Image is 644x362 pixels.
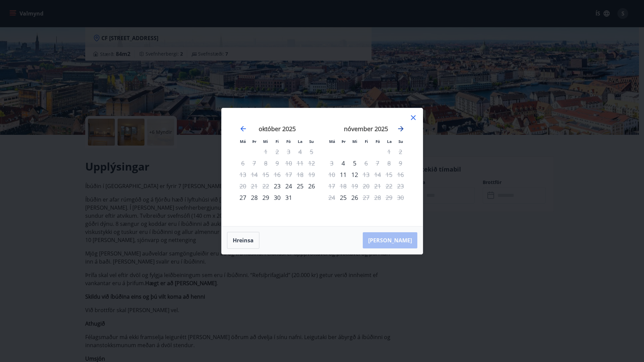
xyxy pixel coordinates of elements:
td: Choose sunnudagur, 26. október 2025 as your check-in date. It’s available. [306,180,317,192]
td: Choose þriðjudagur, 28. október 2025 as your check-in date. It’s available. [249,192,260,203]
strong: október 2025 [259,125,296,133]
small: Su [398,139,403,144]
td: Not available. laugardagur, 18. október 2025 [294,169,306,180]
small: Má [240,139,246,144]
div: Aðeins innritun í boði [271,180,283,192]
td: Choose mánudagur, 27. október 2025 as your check-in date. It’s available. [237,192,249,203]
td: Not available. fimmtudagur, 16. október 2025 [271,169,283,180]
td: Choose fimmtudagur, 30. október 2025 as your check-in date. It’s available. [271,192,283,203]
td: Choose fimmtudagur, 23. október 2025 as your check-in date. It’s available. [271,180,283,192]
td: Not available. sunnudagur, 5. október 2025 [306,146,317,157]
td: Not available. fimmtudagur, 27. nóvember 2025 [360,192,372,203]
div: 25 [294,180,306,192]
td: Not available. laugardagur, 8. nóvember 2025 [383,157,395,169]
td: Not available. þriðjudagur, 7. október 2025 [249,157,260,169]
div: 12 [349,169,360,180]
div: 30 [271,192,283,203]
td: Not available. föstudagur, 14. nóvember 2025 [372,169,383,180]
td: Not available. miðvikudagur, 22. október 2025 [260,180,271,192]
small: Fi [365,139,368,144]
td: Not available. fimmtudagur, 13. nóvember 2025 [360,169,372,180]
td: Choose miðvikudagur, 26. nóvember 2025 as your check-in date. It’s available. [349,192,360,203]
small: La [387,139,392,144]
td: Not available. laugardagur, 29. nóvember 2025 [383,192,395,203]
div: Aðeins innritun í boði [337,157,349,169]
small: Su [309,139,314,144]
small: Þr [342,139,346,144]
small: Mi [263,139,268,144]
td: Choose föstudagur, 24. október 2025 as your check-in date. It’s available. [283,180,294,192]
td: Choose þriðjudagur, 25. nóvember 2025 as your check-in date. It’s available. [337,192,349,203]
td: Choose miðvikudagur, 29. október 2025 as your check-in date. It’s available. [260,192,271,203]
td: Choose þriðjudagur, 4. nóvember 2025 as your check-in date. It’s available. [337,157,349,169]
strong: nóvember 2025 [344,125,388,133]
td: Not available. mánudagur, 13. október 2025 [237,169,249,180]
td: Not available. sunnudagur, 12. október 2025 [306,157,317,169]
div: Move forward to switch to the next month. [397,125,405,133]
td: Not available. laugardagur, 11. október 2025 [294,157,306,169]
td: Not available. þriðjudagur, 21. október 2025 [249,180,260,192]
td: Not available. laugardagur, 22. nóvember 2025 [383,180,395,192]
div: Calendar [230,116,415,218]
td: Choose þriðjudagur, 11. nóvember 2025 as your check-in date. It’s available. [337,169,349,180]
td: Not available. miðvikudagur, 15. október 2025 [260,169,271,180]
small: Mi [352,139,357,144]
div: 26 [306,180,317,192]
td: Not available. mánudagur, 20. október 2025 [237,180,249,192]
div: Aðeins útritun í boði [360,192,372,203]
td: Not available. mánudagur, 3. nóvember 2025 [326,157,337,169]
td: Not available. sunnudagur, 2. nóvember 2025 [395,146,406,157]
td: Not available. mánudagur, 10. nóvember 2025 [326,169,337,180]
td: Not available. föstudagur, 7. nóvember 2025 [372,157,383,169]
td: Not available. laugardagur, 4. október 2025 [294,146,306,157]
div: Aðeins útritun í boði [360,157,372,169]
button: Hreinsa [227,232,259,249]
td: Not available. miðvikudagur, 1. október 2025 [260,146,271,157]
td: Not available. mánudagur, 24. nóvember 2025 [326,192,337,203]
div: 31 [283,192,294,203]
small: Fi [276,139,279,144]
td: Not available. föstudagur, 17. október 2025 [283,169,294,180]
td: Choose miðvikudagur, 12. nóvember 2025 as your check-in date. It’s available. [349,169,360,180]
td: Choose föstudagur, 31. október 2025 as your check-in date. It’s available. [283,192,294,203]
td: Not available. laugardagur, 1. nóvember 2025 [383,146,395,157]
small: La [298,139,302,144]
td: Not available. fimmtudagur, 9. október 2025 [271,157,283,169]
div: Aðeins innritun í boði [337,192,349,203]
td: Not available. mánudagur, 6. október 2025 [237,157,249,169]
td: Not available. þriðjudagur, 18. nóvember 2025 [337,180,349,192]
td: Not available. mánudagur, 17. nóvember 2025 [326,180,337,192]
div: 26 [349,192,360,203]
td: Not available. föstudagur, 28. nóvember 2025 [372,192,383,203]
td: Not available. miðvikudagur, 8. október 2025 [260,157,271,169]
td: Not available. miðvikudagur, 19. nóvember 2025 [349,180,360,192]
td: Choose laugardagur, 25. október 2025 as your check-in date. It’s available. [294,180,306,192]
div: 29 [260,192,271,203]
td: Not available. sunnudagur, 19. október 2025 [306,169,317,180]
td: Not available. föstudagur, 10. október 2025 [283,157,294,169]
div: Aðeins útritun í boði [360,169,372,180]
div: 27 [237,192,249,203]
td: Not available. fimmtudagur, 6. nóvember 2025 [360,157,372,169]
div: 5 [349,157,360,169]
td: Not available. þriðjudagur, 14. október 2025 [249,169,260,180]
td: Not available. föstudagur, 21. nóvember 2025 [372,180,383,192]
div: 24 [283,180,294,192]
small: Þr [252,139,256,144]
div: Aðeins innritun í boði [337,169,349,180]
small: Fö [376,139,380,144]
div: Move backward to switch to the previous month. [239,125,247,133]
small: Fö [286,139,291,144]
td: Not available. laugardagur, 15. nóvember 2025 [383,169,395,180]
small: Má [329,139,335,144]
td: Not available. sunnudagur, 9. nóvember 2025 [395,157,406,169]
div: Aðeins útritun í boði [383,146,395,157]
td: Not available. fimmtudagur, 2. október 2025 [271,146,283,157]
td: Not available. sunnudagur, 30. nóvember 2025 [395,192,406,203]
td: Not available. fimmtudagur, 20. nóvember 2025 [360,180,372,192]
td: Not available. sunnudagur, 23. nóvember 2025 [395,180,406,192]
td: Not available. sunnudagur, 16. nóvember 2025 [395,169,406,180]
td: Choose miðvikudagur, 5. nóvember 2025 as your check-in date. It’s available. [349,157,360,169]
td: Not available. föstudagur, 3. október 2025 [283,146,294,157]
div: 28 [249,192,260,203]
